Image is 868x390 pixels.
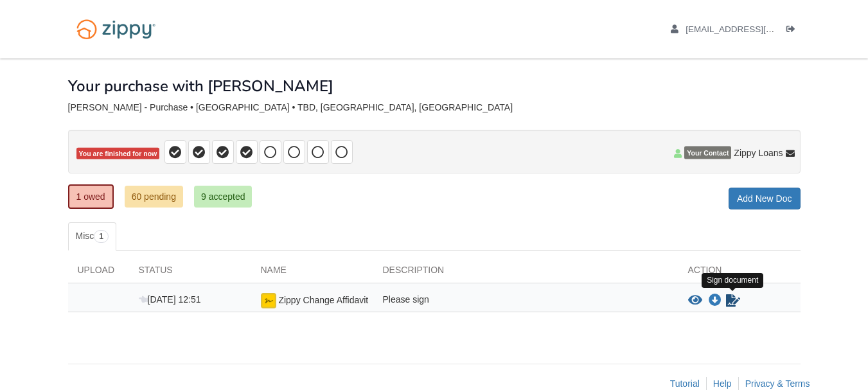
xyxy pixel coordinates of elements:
[702,273,763,288] div: Sign document
[709,296,722,306] a: Download Zippy Change Affidavit
[261,293,276,308] img: Ready for you to esign
[373,263,678,283] div: Description
[278,295,368,305] span: Zippy Change Affidavit
[729,188,801,209] a: Add New Doc
[251,263,373,283] div: Name
[745,378,810,389] a: Privacy & Terms
[688,294,702,307] button: View Zippy Change Affidavit
[139,294,201,305] span: [DATE] 12:51
[686,24,833,34] span: zach.stephenson99@gmail.com
[713,378,732,389] a: Help
[670,378,700,389] a: Tutorial
[68,78,333,94] h1: Your purchase with [PERSON_NAME]
[734,146,783,159] span: Zippy Loans
[129,263,251,283] div: Status
[68,184,114,209] a: 1 owed
[373,293,678,308] div: Please sign
[786,24,801,37] a: Log out
[678,263,801,283] div: Action
[94,230,109,243] span: 1
[68,222,116,251] a: Misc
[125,186,183,208] a: 60 pending
[725,293,741,308] a: Sign Form
[684,146,731,159] span: Your Contact
[671,24,833,37] a: edit profile
[68,13,164,46] img: Logo
[68,102,801,113] div: [PERSON_NAME] - Purchase • [GEOGRAPHIC_DATA] • TBD, [GEOGRAPHIC_DATA], [GEOGRAPHIC_DATA]
[76,148,160,160] span: You are finished for now
[194,186,252,208] a: 9 accepted
[68,263,129,283] div: Upload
